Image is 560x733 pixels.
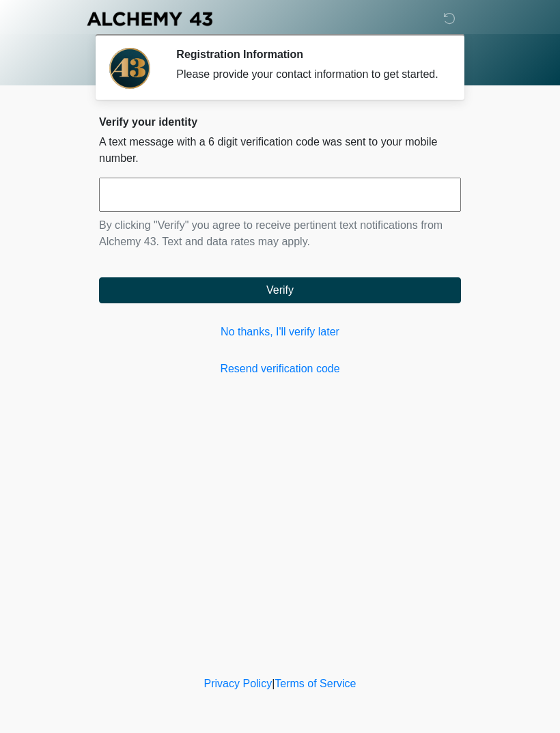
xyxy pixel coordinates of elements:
[176,66,440,83] div: Please provide your contact information to get started.
[85,10,214,27] img: Alchemy 43 Logo
[99,324,461,340] a: No thanks, I'll verify later
[204,678,272,689] a: Privacy Policy
[99,361,461,377] a: Resend verification code
[99,217,461,250] p: By clicking "Verify" you agree to receive pertinent text notifications from Alchemy 43. Text and ...
[99,277,461,303] button: Verify
[176,48,440,61] h2: Registration Information
[272,678,275,689] a: |
[99,115,461,128] h2: Verify your identity
[99,134,461,167] p: A text message with a 6 digit verification code was sent to your mobile number.
[275,678,356,689] a: Terms of Service
[109,48,150,89] img: Agent Avatar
